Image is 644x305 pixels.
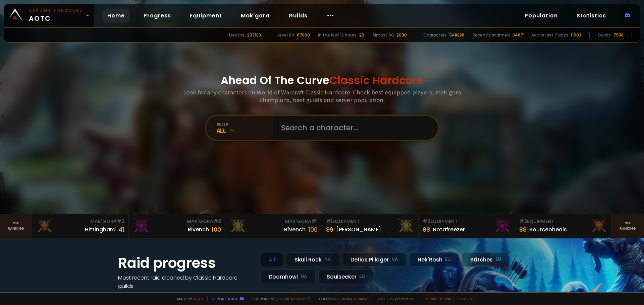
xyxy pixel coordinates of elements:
[612,214,644,238] a: Seeranking
[29,7,83,13] small: Classic Hardcore
[519,9,563,22] a: Population
[571,9,611,22] a: Statistics
[212,225,221,234] div: 100
[419,214,515,238] a: #2Equipment88Notafreezer
[4,4,94,27] a: Classic HardcoreAOTC
[311,218,318,225] span: # 1
[318,270,373,284] div: Soulseeker
[297,32,310,38] div: 67860
[423,225,430,234] div: 88
[473,32,510,38] div: Recently scanned
[118,291,162,298] a: See all progress
[184,9,227,22] a: Equipment
[529,225,567,234] div: Sourceoheals
[315,296,370,301] span: Checkout
[213,218,221,225] span: # 2
[102,9,130,22] a: Home
[372,32,394,38] div: Almost 60
[519,218,527,225] span: # 3
[235,9,275,22] a: Mak'gora
[277,32,294,38] div: Level 60
[391,256,398,263] small: NA
[359,32,364,38] div: 20
[449,32,465,38] div: 848326
[229,32,245,38] div: Deaths
[229,218,318,225] div: Mak'Gora
[32,214,129,238] a: Mak'Gora#3Hittinghard41
[515,214,612,238] a: #3Equipment88Sourceoheals
[277,116,430,140] input: Search a character...
[519,225,527,234] div: 88
[225,214,322,238] a: Mak'Gora#1Rîvench100
[260,270,316,284] div: Doomhowl
[495,256,501,263] small: EU
[283,9,313,22] a: Guilds
[173,296,203,301] span: Made by
[326,218,332,225] span: # 1
[423,218,430,225] span: # 2
[221,72,423,88] h1: Ahead Of The Curve
[423,218,511,225] div: Equipment
[513,32,523,38] div: 3467
[613,32,624,38] div: 7538
[445,256,451,263] small: EU
[519,218,607,225] div: Equipment
[374,296,414,301] span: v. d752d5 - production
[133,218,221,225] div: Mak'Gora
[29,7,83,23] span: AOTC
[301,273,307,280] small: NA
[329,73,423,88] span: Classic Hardcore
[217,122,273,127] div: realm
[118,252,252,274] h1: Raid progress
[336,225,381,234] div: [PERSON_NAME]
[85,225,116,234] div: Hittinghard
[212,296,238,301] a: Report a bug
[284,225,306,234] div: Rîvench
[248,296,311,301] span: Support me,
[433,225,465,234] div: Notafreezer
[188,225,209,234] div: Rivench
[193,296,203,301] a: a fan
[531,32,568,38] div: Active last 7 days
[342,252,407,267] div: Defias Pillager
[260,252,283,267] div: All
[318,32,357,38] div: In the last 12 hours
[326,218,414,225] div: Equipment
[462,252,509,267] div: Stitches
[118,225,124,234] div: 41
[277,296,311,301] a: Buy me a coffee
[180,88,464,104] h3: Look for any characters on World of Warcraft Classic Hardcore. Check best equipped players, mak'g...
[340,296,370,301] a: [DOMAIN_NAME]
[217,127,273,134] div: All
[117,218,124,225] span: # 3
[138,9,176,22] a: Progress
[457,296,475,301] a: Consent
[396,32,407,38] div: 2090
[324,256,331,263] small: NA
[36,218,124,225] div: Mak'Gora
[286,252,339,267] div: Skull Rock
[425,296,437,301] a: Terms
[118,274,252,290] h4: Most recent raid cleaned by Classic Hardcore guilds
[326,225,333,234] div: 89
[598,32,611,38] div: Guilds
[129,214,225,238] a: Mak'Gora#2Rivench100
[409,252,459,267] div: Nek'Rosh
[571,32,581,38] div: 11603
[423,32,447,38] div: Characters
[440,296,454,301] a: Privacy
[359,273,365,280] small: EU
[322,214,419,238] a: #1Equipment89[PERSON_NAME]
[308,225,318,234] div: 100
[247,32,261,38] div: 207183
